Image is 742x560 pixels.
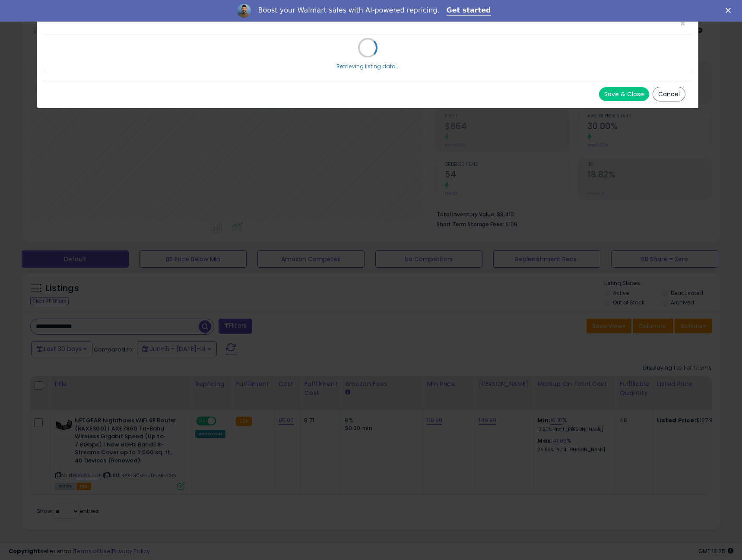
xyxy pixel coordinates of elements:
div: Boost your Walmart sales with AI-powered repricing. [258,6,439,15]
a: Get started [447,6,491,16]
button: Save & Close [599,87,649,101]
div: Retrieving listing data... [336,63,400,70]
img: Profile image for Adrian [237,4,251,18]
div: Close [726,8,734,13]
span: × [680,17,685,30]
button: Cancel [653,87,685,101]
